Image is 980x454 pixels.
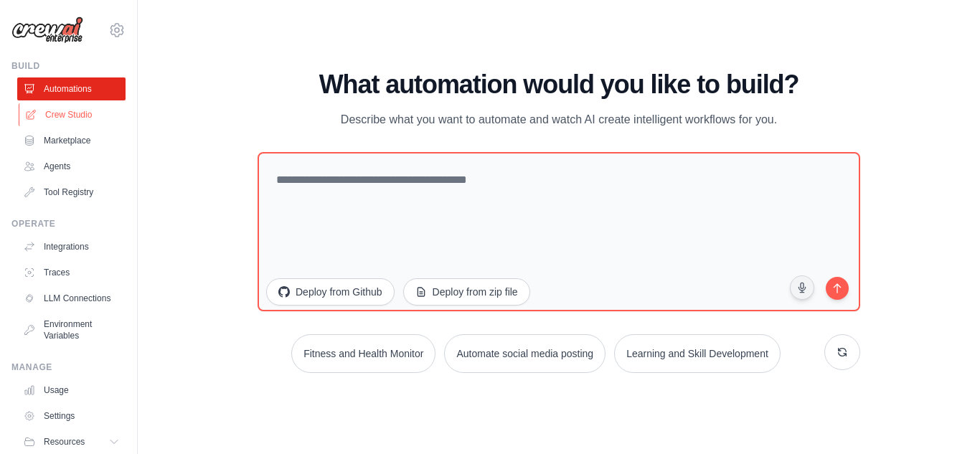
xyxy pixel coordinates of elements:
[44,436,85,448] span: Resources
[258,70,860,99] h1: What automation would you like to build?
[17,287,126,310] a: LLM Connections
[11,218,126,230] div: Operate
[266,278,395,306] button: Deploy from Github
[614,334,781,373] button: Learning and Skill Development
[11,361,126,373] div: Manage
[17,430,126,453] button: Resources
[17,261,126,284] a: Traces
[17,405,126,427] a: Settings
[19,103,127,126] a: Crew Studio
[11,16,83,44] img: Logo
[17,235,126,258] a: Integrations
[17,129,126,152] a: Marketplace
[403,278,530,306] button: Deploy from zip file
[318,110,800,129] p: Describe what you want to automate and watch AI create intelligent workflows for you.
[17,77,126,100] a: Automations
[17,181,126,204] a: Tool Registry
[444,334,606,373] button: Automate social media posting
[17,379,126,402] a: Usage
[17,155,126,178] a: Agents
[11,60,126,72] div: Build
[291,334,435,373] button: Fitness and Health Monitor
[17,313,126,347] a: Environment Variables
